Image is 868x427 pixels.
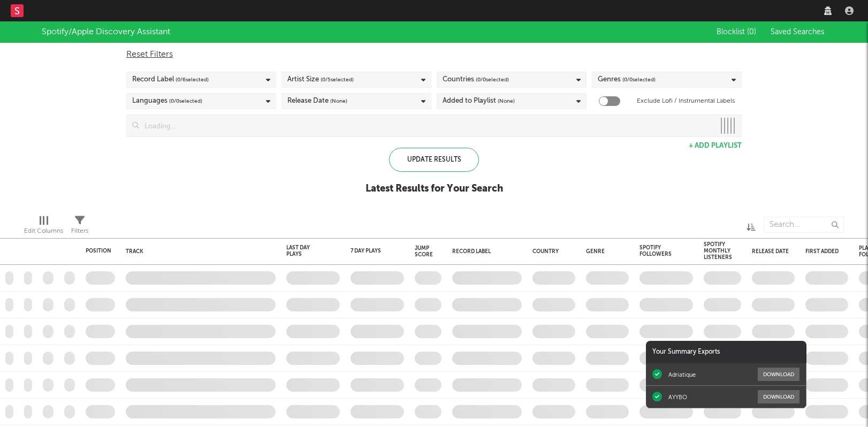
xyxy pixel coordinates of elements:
[771,28,826,36] span: Saved Searches
[598,73,656,86] div: Genres
[169,95,202,108] span: ( 0 / 0 selected)
[646,341,806,363] div: Your Summary Exports
[476,73,509,86] span: ( 0 / 0 selected)
[24,225,63,238] div: Edit Columns
[132,95,202,108] div: Languages
[668,393,687,401] div: AYYBO
[330,95,347,108] span: (None)
[139,115,714,136] input: Loading...
[586,248,623,255] div: Genre
[443,73,509,86] div: Countries
[71,211,88,242] div: Filters
[132,73,209,86] div: Record Label
[704,241,732,261] div: Spotify Monthly Listeners
[767,28,826,36] button: Saved Searches
[321,73,354,86] span: ( 0 / 5 selected)
[366,182,503,195] div: Latest Results for Your Search
[639,245,677,257] div: Spotify Followers
[689,142,742,149] button: + Add Playlist
[717,28,756,36] span: Blocklist
[443,95,515,108] div: Added to Playlist
[758,390,800,403] button: Download
[86,248,111,254] div: Position
[452,248,516,255] div: Record Label
[126,48,742,61] div: Reset Filters
[758,368,800,381] button: Download
[637,95,735,108] label: Exclude Lofi / Instrumental Labels
[532,248,570,255] div: Country
[176,73,209,86] span: ( 0 / 6 selected)
[622,73,656,86] span: ( 0 / 0 selected)
[764,217,844,233] input: Search...
[24,211,63,242] div: Edit Columns
[805,248,843,255] div: First Added
[389,148,479,172] div: Update Results
[287,73,354,86] div: Artist Size
[668,371,696,378] div: Adriatique
[752,248,789,255] div: Release Date
[415,245,433,258] div: Jump Score
[286,245,324,257] div: Last Day Plays
[287,95,347,108] div: Release Date
[747,28,756,36] span: ( 0 )
[126,248,270,255] div: Track
[498,95,515,108] span: (None)
[351,248,388,254] div: 7 Day Plays
[42,26,170,39] div: Spotify/Apple Discovery Assistant
[71,225,88,238] div: Filters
